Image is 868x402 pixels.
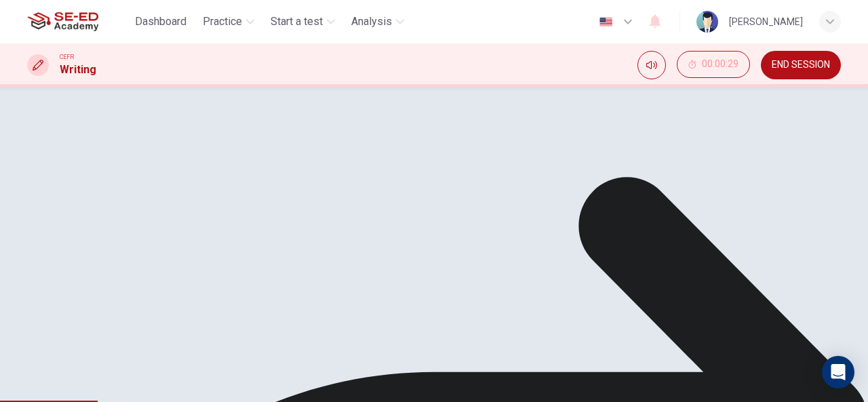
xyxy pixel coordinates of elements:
span: Start a test [271,14,323,30]
span: 00:00:29 [702,59,738,70]
button: Dashboard [130,9,192,34]
span: Analysis [351,14,392,30]
span: END SESSION [772,60,830,71]
span: CEFR [60,52,74,62]
a: SE-ED Academy logo [27,8,130,35]
button: Start a test [265,9,340,34]
button: Practice [197,9,260,34]
span: Practice [203,14,242,30]
div: Hide [677,51,750,79]
div: Mute [637,51,666,79]
span: Dashboard [135,14,186,30]
h1: Writing [60,62,96,78]
button: Analysis [346,9,410,34]
img: SE-ED Academy logo [27,8,98,35]
button: END SESSION [761,51,841,79]
button: 00:00:29 [677,51,750,78]
div: [PERSON_NAME] [729,14,803,30]
img: en [597,17,614,27]
div: Open Intercom Messenger [822,356,854,388]
img: Profile picture [696,11,718,33]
